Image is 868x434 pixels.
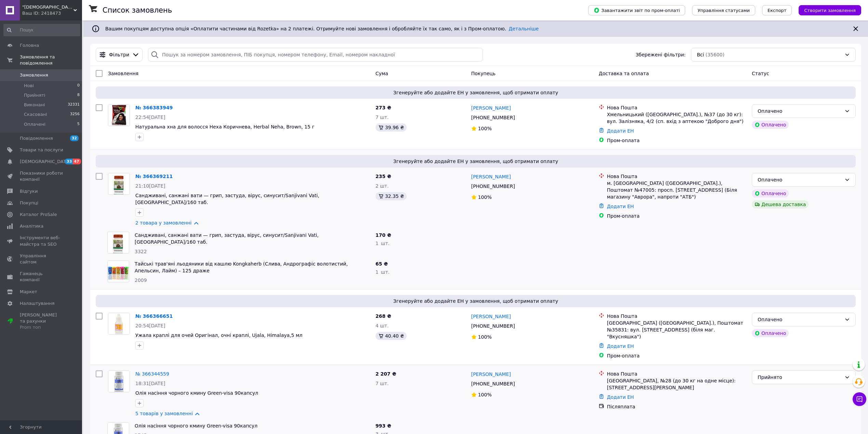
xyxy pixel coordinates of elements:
[108,173,130,195] a: Фото товару
[98,89,853,96] span: Згенеруйте або додайте ЕН у замовлення, щоб отримати оплату
[607,313,746,320] div: Нова Пошта
[22,4,73,10] span: "Ayurveda" Інтернет магазин аюрведичних товарів з Індії
[70,135,79,141] span: 32
[135,105,173,110] a: № 366383949
[692,5,755,15] button: Управління статусами
[509,26,539,31] a: Детальніше
[20,135,53,141] span: Повідомлення
[799,5,861,15] button: Створити замовлення
[471,313,511,320] a: [PERSON_NAME]
[135,277,147,283] span: 2009
[471,323,515,329] span: [PHONE_NUMBER]
[607,137,746,144] div: Пром-оплата
[471,71,496,76] span: Покупець
[20,324,63,330] div: Prom топ
[135,249,147,254] span: 3322
[103,6,172,14] h1: Список замовлень
[471,173,511,180] a: [PERSON_NAME]
[24,111,47,118] span: Скасовані
[376,183,389,189] span: 2 шт.
[135,390,258,396] a: Олія насіння чорного кмину Green-visa 90капсул
[376,381,389,386] span: 7 шт.
[376,105,391,110] span: 273 ₴
[853,392,866,406] button: Чат з покупцем
[20,212,57,218] span: Каталог ProSale
[73,159,81,164] span: 47
[135,323,165,328] span: 20:54[DATE]
[109,51,129,58] span: Фільтри
[697,51,704,58] span: Всі
[24,121,45,127] span: Оплачені
[752,189,789,198] div: Оплачено
[607,343,634,349] a: Додати ЕН
[752,71,769,76] span: Статус
[135,381,165,386] span: 18:31[DATE]
[135,333,302,338] a: Ужала краплі для очей Оригінал, очні краплі, Ujala, Himalaya,5 мл
[376,332,407,340] div: 40.40 ₴
[108,71,138,76] span: Замовлення
[804,8,856,13] span: Створити замовлення
[376,371,396,377] span: 2 207 ₴
[68,102,80,108] span: 32331
[471,184,515,189] span: [PHONE_NUMBER]
[20,54,82,66] span: Замовлення та повідомлення
[607,111,746,125] div: Хмельницький ([GEOGRAPHIC_DATA].), №37 (до 30 кг): вул. Залізняка, 4/2 (сп. вхід з аптекою "Добро...
[135,183,165,189] span: 21:10[DATE]
[20,170,63,182] span: Показники роботи компанії
[22,10,82,16] div: Ваш ID: 2418473
[20,42,39,49] span: Головна
[607,128,634,134] a: Додати ЕН
[135,313,173,319] a: № 366366651
[135,124,314,130] a: Натуральна хна для волосся Неха Коричнева, Herbal Neha, Brown, 15 г
[752,329,789,337] div: Оплачено
[705,52,724,57] span: (35600)
[478,334,492,340] span: 100%
[376,313,391,319] span: 268 ₴
[135,423,258,429] a: Олія насіння чорного кмину Green-visa 90капсул
[108,105,130,126] img: Фото товару
[135,114,165,120] span: 22:54[DATE]
[20,72,48,78] span: Замовлення
[697,8,750,13] span: Управління статусами
[792,7,861,13] a: Створити замовлення
[752,121,789,129] div: Оплачено
[77,121,80,127] span: 5
[20,289,37,295] span: Маркет
[20,147,63,153] span: Товари та послуги
[599,71,649,76] span: Доставка та оплата
[478,392,492,397] span: 100%
[376,192,407,200] div: 32.35 ₴
[607,370,746,377] div: Нова Пошта
[108,313,130,334] img: Фото товару
[20,200,38,206] span: Покупці
[376,241,390,246] span: 1 шт.
[607,403,746,410] div: Післяплата
[108,370,130,392] a: Фото товару
[148,48,483,62] input: Пошук за номером замовлення, ПІБ покупця, номером телефону, Email, номером накладної
[108,261,129,282] img: Фото товару
[3,24,80,36] input: Пошук
[20,223,43,229] span: Аналітика
[636,51,686,58] span: Збережені фільтри:
[98,158,853,165] span: Згенеруйте або додайте ЕН у замовлення, щоб отримати оплату
[135,220,192,226] a: 2 товара у замовленні
[758,316,842,323] div: Оплачено
[376,174,391,179] span: 235 ₴
[77,83,80,89] span: 0
[24,102,45,108] span: Виконані
[758,176,842,184] div: Оплачено
[471,381,515,386] span: [PHONE_NUMBER]
[376,123,407,132] div: 39.96 ₴
[105,26,539,31] span: Вашим покупцям доступна опція «Оплатити частинами від Rozetka» на 2 платежі. Отримуйте нові замов...
[135,232,318,245] a: Сандживані, санжані вати — грип, застуда, вірус, синусит/Sanjivani Vati, [GEOGRAPHIC_DATA]/160 таб.
[135,174,173,179] a: № 366369211
[20,312,63,331] span: [PERSON_NAME] та рахунки
[607,394,634,400] a: Додати ЕН
[376,323,389,328] span: 4 шт.
[376,261,388,267] span: 65 ₴
[471,105,511,111] a: [PERSON_NAME]
[135,411,193,416] a: 5 товарів у замовленні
